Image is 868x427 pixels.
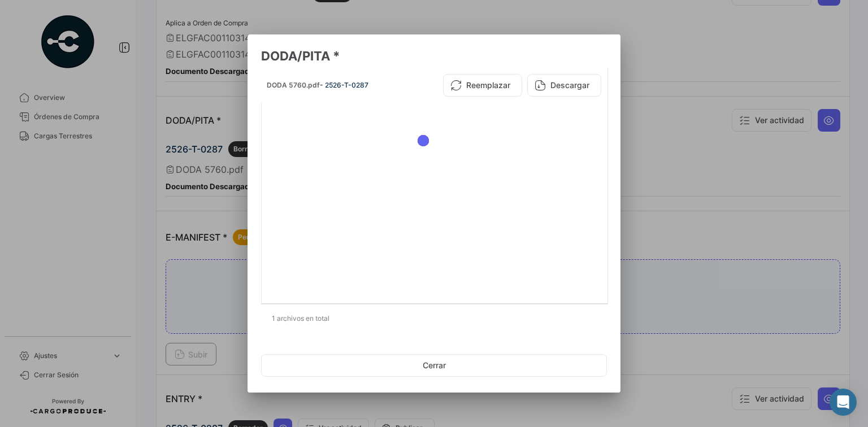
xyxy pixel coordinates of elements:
[261,354,607,377] button: Cerrar
[261,48,607,64] h3: DODA/PITA *
[830,389,857,416] div: Abrir Intercom Messenger
[261,304,607,333] div: 1 archivos en total
[527,74,601,97] button: Descargar
[320,81,368,89] span: - 2526-T-0287
[443,74,522,97] button: Reemplazar
[267,81,320,89] span: DODA 5760.pdf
